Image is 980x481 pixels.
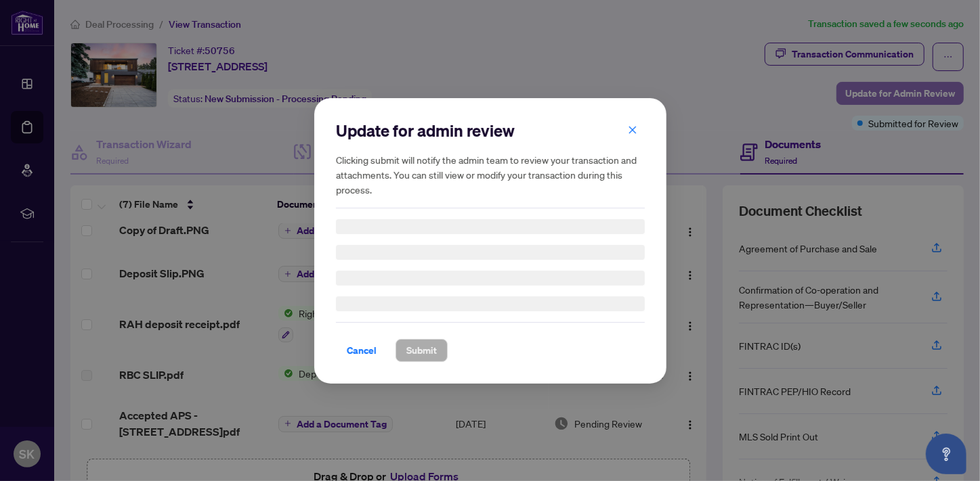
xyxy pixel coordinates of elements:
[336,120,645,141] h2: Update for admin review
[336,339,387,362] button: Cancel
[628,124,637,134] span: close
[926,434,966,474] button: Open asap
[336,152,645,197] h5: Clicking submit will notify the admin team to review your transaction and attachments. You can st...
[396,339,448,362] button: Submit
[347,340,377,361] span: Cancel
